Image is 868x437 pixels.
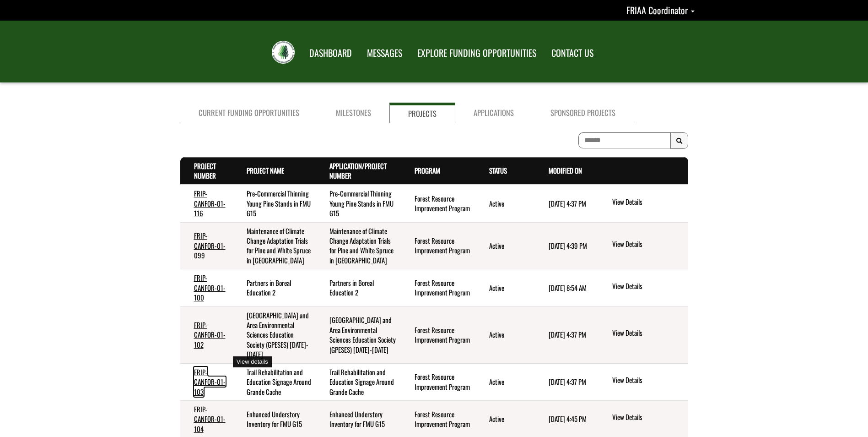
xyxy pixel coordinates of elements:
td: action menu [597,222,688,269]
td: Partners in Boreal Education 2 [316,269,401,306]
a: Applications [455,103,532,123]
td: Maintenance of Climate Change Adaptation Trials for Pine and White Spruce in Alberta [316,222,401,269]
a: View details [612,328,684,339]
td: FRIP-CANFOR-01-103 [180,363,233,400]
td: 6/6/2025 4:37 PM [535,185,597,222]
a: FRIP-CANFOR-01-104 [194,404,226,434]
td: Pre-Commercial Thinning Young Pine Stands in FMU G15 [233,185,316,222]
span: FRIAA Coordinator [626,3,688,17]
a: MESSAGES [360,42,409,65]
a: FRIP-CANFOR-01-099 [194,230,226,260]
td: 9/11/2025 8:54 AM [535,269,597,306]
td: Forest Resource Improvement Program [401,222,475,269]
td: FRIP-CANFOR-01-102 [180,306,233,363]
img: FRIAA Submissions Portal [272,41,295,64]
td: Forest Resource Improvement Program [401,269,475,306]
div: View details [233,356,272,368]
td: Active [475,306,535,363]
time: [DATE] 4:37 PM [549,377,586,387]
td: Forest Resource Improvement Program [401,306,475,363]
a: View details [612,239,684,250]
td: Trail Rehabilitation and Education Signage Around Grande Cache [233,363,316,400]
button: Search Results [670,132,688,149]
time: [DATE] 4:37 PM [549,329,586,339]
td: Maintenance of Climate Change Adaptation Trials for Pine and White Spruce in Alberta [233,222,316,269]
a: Current Funding Opportunities [180,103,318,123]
td: Active [475,363,535,400]
a: FRIP-CANFOR-01-102 [194,320,226,350]
time: [DATE] 4:45 PM [549,414,587,424]
time: [DATE] 8:54 AM [549,283,587,293]
nav: Main Navigation [301,39,600,65]
td: Forest Resource Improvement Program [401,185,475,222]
time: [DATE] 4:37 PM [549,198,586,208]
time: [DATE] 4:39 PM [549,240,587,251]
td: FRIP-CANFOR-01-100 [180,269,233,306]
td: Active [475,185,535,222]
a: View details [612,197,684,208]
th: Actions [597,157,688,185]
td: 6/6/2025 4:37 PM [535,363,597,400]
a: CONTACT US [545,42,600,65]
td: action menu [597,269,688,306]
td: 5/7/2025 4:39 PM [535,222,597,269]
a: View details [612,281,684,292]
td: Active [475,222,535,269]
td: Partners in Boreal Education 2 [233,269,316,306]
td: Trail Rehabilitation and Education Signage Around Grande Cache [316,363,401,400]
a: FRIAA Coordinator [626,3,695,17]
td: Active [475,269,535,306]
a: FRIP-CANFOR-01-103 [194,367,226,397]
a: DASHBOARD [302,42,359,65]
td: action menu [597,185,688,222]
td: 6/6/2025 4:37 PM [535,306,597,363]
td: action menu [597,306,688,363]
a: Projects [389,103,455,123]
td: Grande Prairie and Area Environmental Sciences Education Society (GPESES) 2022-2026 [316,306,401,363]
td: Pre-Commercial Thinning Young Pine Stands in FMU G15 [316,185,401,222]
a: View details [612,375,684,386]
a: FRIP-CANFOR-01-116 [194,188,226,218]
td: Grande Prairie and Area Environmental Sciences Education Society (GPESES) 2022-2026 [233,306,316,363]
a: FRIP-CANFOR-01-100 [194,273,226,302]
a: Sponsored Projects [532,103,634,123]
td: action menu [597,363,688,400]
a: View details [612,412,684,423]
td: FRIP-CANFOR-01-099 [180,222,233,269]
td: Forest Resource Improvement Program [401,363,475,400]
a: EXPLORE FUNDING OPPORTUNITIES [410,42,543,65]
td: FRIP-CANFOR-01-116 [180,185,233,222]
a: Milestones [318,103,389,123]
